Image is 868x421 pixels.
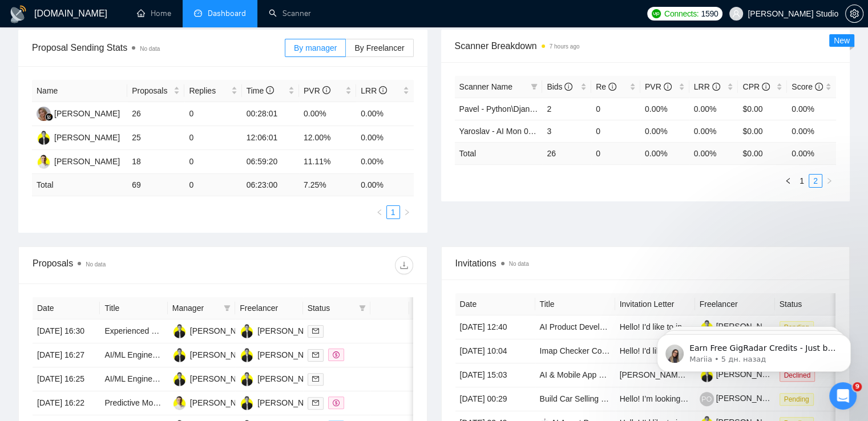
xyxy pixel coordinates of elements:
span: Score [792,82,822,91]
div: We have enough funds on Upwork account and I bought the connects with no problems. Seems that thi... [50,286,210,330]
td: 0.00 % [640,142,689,164]
td: $0.00 [738,98,787,120]
span: Bids [547,82,572,91]
div: y.berehova@sloboda-studio.com говорит… [9,279,219,351]
td: 0 [591,98,640,120]
th: Freelancer [235,297,302,319]
td: $0.00 [738,120,787,142]
td: 0.00% [356,102,413,126]
span: info-circle [664,83,672,91]
td: 3 [542,120,591,142]
td: [DATE] 16:25 [33,367,100,391]
td: 11.11% [299,150,356,174]
td: 00:28:01 [242,102,299,126]
a: YT[PERSON_NAME] [37,132,120,141]
td: 0.00% [356,126,413,150]
th: Title [100,297,167,319]
span: dollar [333,399,340,406]
span: info-circle [266,86,274,94]
li: Next Page [400,205,414,219]
td: [DATE] 00:29 [455,387,535,411]
span: filter [221,299,233,317]
span: LRR [694,82,720,91]
button: Средство выбора эмодзи [18,334,27,343]
td: 25 [127,126,184,150]
img: YT [240,372,254,386]
span: dollar [333,351,340,358]
a: Pending [780,394,818,403]
td: AI & Mobile App Developer [535,363,615,387]
span: No data [140,46,160,52]
a: PO[PERSON_NAME] [172,398,256,407]
li: Previous Page [373,205,386,219]
td: Predictive Modelling and Recommendation System for Copper Flotation Plant [100,391,167,415]
span: CPR [742,82,769,91]
span: Replies [189,84,228,97]
button: right [400,205,414,219]
span: right [403,209,410,216]
span: left [785,177,792,184]
div: [PERSON_NAME] [190,373,256,385]
span: dashboard [194,9,202,17]
time: 7 hours ago [550,43,580,50]
li: 2 [809,174,822,188]
img: YT [37,131,51,145]
span: Scanner Name [459,82,512,91]
td: 0 [591,120,640,142]
span: New [834,36,850,45]
img: upwork-logo.png [652,9,661,18]
span: 9 [853,382,862,391]
td: [DATE] 12:40 [455,315,535,339]
div: [PERSON_NAME] [190,349,256,361]
td: 0.00 % [787,142,836,164]
img: logo [9,5,27,23]
td: 0.00% [356,150,413,174]
a: Pavel - Python\Django [DATE] evening to 00 00 [459,104,628,114]
img: YT [240,348,254,362]
img: gigradar-bm.png [45,113,53,121]
td: 0.00 % [356,174,413,196]
td: 0.00% [787,120,836,142]
td: 0.00% [689,98,738,120]
a: YT[PERSON_NAME] [240,326,323,335]
textarea: Ваше сообщение... [10,310,219,329]
span: info-circle [815,83,823,91]
th: Title [535,293,615,315]
td: [DATE] 16:22 [33,391,100,415]
div: Proposals [33,256,223,274]
span: Status [308,302,354,314]
p: Был в сети 3 ч назад [55,14,137,26]
th: Date [33,297,100,319]
a: homeHome [137,9,171,18]
img: MC [37,107,51,121]
td: 12:06:01 [242,126,299,150]
td: Imap Checker Coder [535,339,615,363]
span: mail [312,399,319,406]
span: info-circle [762,83,770,91]
h1: Nazar [55,6,82,14]
div: Thank you, [PERSON_NAME]Anyway, please let me know the cause why Gigradar didn't do auto top-up (... [41,78,219,141]
iframe: Intercom notifications сообщение [640,310,868,390]
a: YT[PERSON_NAME] [240,350,323,359]
div: [PERSON_NAME] [257,325,323,337]
td: 0.00% [299,102,356,126]
td: $ 0.00 [738,142,787,164]
td: [DATE] 16:27 [33,343,100,367]
li: 1 [386,205,400,219]
span: filter [359,305,366,311]
td: 69 [127,174,184,196]
td: AI/ML Engineer – RAG on Azure OpenAI [100,367,167,391]
th: Date [455,293,535,315]
img: PO [37,155,51,169]
div: [PERSON_NAME] [190,396,256,409]
td: 0.00% [787,98,836,120]
td: 06:59:20 [242,150,299,174]
img: YT [172,348,187,362]
img: PO [172,396,187,410]
td: Total [455,142,543,164]
img: YT [240,324,254,338]
div: This usually happens either due to an issue with the bank or because there weren’t enough funds o... [18,158,178,236]
a: AI Product Development Specialist Needed [540,322,693,331]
